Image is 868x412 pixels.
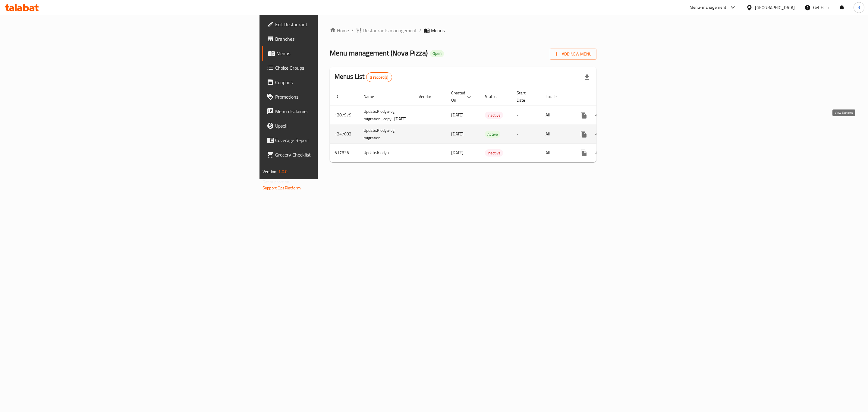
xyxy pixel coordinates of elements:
[263,184,301,192] a: Support.OpsPlatform
[262,32,404,46] a: Branches
[857,4,860,11] span: R
[262,147,404,162] a: Grocery Checklist
[485,93,505,100] span: Status
[335,72,392,82] h2: Menus List
[419,27,421,34] li: /
[541,106,572,125] td: All
[485,131,500,138] div: Active
[580,70,594,84] div: Export file
[591,127,605,141] button: Change Status
[517,89,533,104] span: Start Date
[541,144,572,162] td: All
[330,27,596,34] nav: breadcrumb
[430,51,444,56] span: Open
[262,119,404,133] a: Upsell
[262,17,404,32] a: Edit Restaurant
[263,168,277,176] span: Version:
[546,93,565,100] span: Locale
[276,50,400,57] span: Menus
[451,149,464,157] span: [DATE]
[275,21,400,28] span: Edit Restaurant
[431,27,445,34] span: Menus
[451,89,473,104] span: Created On
[330,87,639,162] table: enhanced table
[366,74,392,80] span: 3 record(s)
[262,75,404,90] a: Coupons
[262,61,404,75] a: Choice Groups
[572,87,639,106] th: Actions
[591,146,605,160] button: Change Status
[275,137,400,144] span: Coverage Report
[485,131,500,138] span: Active
[262,90,404,104] a: Promotions
[275,151,400,158] span: Grocery Checklist
[275,64,400,71] span: Choice Groups
[512,125,541,144] td: -
[451,111,464,119] span: [DATE]
[275,79,400,86] span: Coupons
[278,168,288,176] span: 1.0.0
[363,93,382,100] span: Name
[275,108,400,115] span: Menu disclaimer
[275,122,400,129] span: Upsell
[451,130,464,138] span: [DATE]
[541,125,572,144] td: All
[512,106,541,125] td: -
[577,127,591,141] button: more
[577,146,591,160] button: more
[366,72,392,82] div: Total records count
[335,93,346,100] span: ID
[485,150,503,157] span: Inactive
[591,108,605,122] button: Change Status
[419,93,439,100] span: Vendor
[555,50,592,58] span: Add New Menu
[550,49,596,60] button: Add New Menu
[262,133,404,147] a: Coverage Report
[275,93,400,100] span: Promotions
[755,4,795,11] div: [GEOGRAPHIC_DATA]
[485,112,503,119] span: Inactive
[512,144,541,162] td: -
[262,46,404,61] a: Menus
[262,104,404,119] a: Menu disclaimer
[263,178,290,186] span: Get support on:
[430,50,444,57] div: Open
[690,4,727,11] div: Menu-management
[577,108,591,122] button: more
[275,35,400,43] span: Branches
